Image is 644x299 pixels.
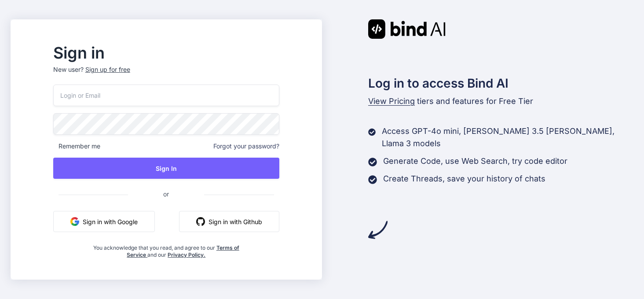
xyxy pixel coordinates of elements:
span: or [128,183,204,205]
img: Bind AI logo [368,19,446,39]
h2: Sign in [53,46,279,60]
button: Sign In [53,158,279,179]
img: arrow [368,220,388,240]
p: Access GPT-4o mini, [PERSON_NAME] 3.5 [PERSON_NAME], Llama 3 models [382,125,633,150]
div: Sign up for free [85,65,130,74]
div: You acknowledge that you read, and agree to our and our [91,239,241,258]
img: github [196,217,205,226]
span: Remember me [53,142,100,151]
a: Terms of Service [127,244,239,258]
span: Forgot your password? [213,142,279,151]
a: Privacy Policy. [168,251,205,258]
button: Sign in with Github [179,211,279,232]
h2: Log in to access Bind AI [368,74,634,92]
button: Sign in with Google [53,211,155,232]
span: View Pricing [368,96,415,106]
p: Create Threads, save your history of chats [383,173,545,185]
input: Login or Email [53,85,279,106]
p: Generate Code, use Web Search, try code editor [383,155,567,167]
p: New user? [53,65,279,85]
img: google [70,217,79,226]
p: tiers and features for Free Tier [368,95,634,107]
